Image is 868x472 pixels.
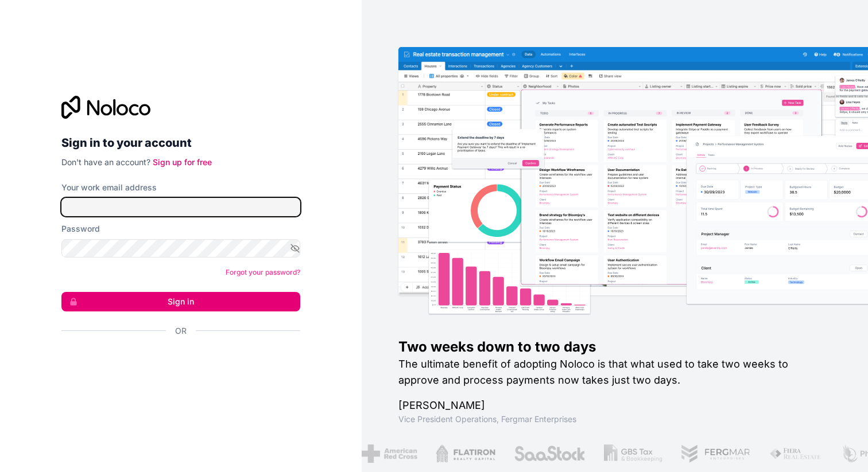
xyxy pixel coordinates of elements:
label: Password [61,223,100,235]
img: /assets/gbstax-C-GtDUiK.png [602,444,660,463]
h2: The ultimate benefit of adopting Noloco is that what used to take two weeks to approve and proces... [398,356,831,388]
input: Password [61,239,300,258]
img: /assets/saastock-C6Zbiodz.png [511,444,583,463]
button: Sign in [61,292,300,311]
img: /assets/flatiron-C8eUkumj.png [433,444,493,463]
img: /assets/fiera-fwj2N5v4.png [766,444,820,463]
span: Don't have an account? [61,157,150,167]
img: /assets/fergmar-CudnrXN5.png [678,444,748,463]
iframe: Sign in with Google Button [56,349,297,375]
h1: [PERSON_NAME] [398,397,831,414]
a: Forgot your password? [226,268,300,276]
h1: Vice President Operations , Fergmar Enterprises [398,414,831,425]
img: /assets/american-red-cross-BAupjrZR.png [359,444,415,463]
h2: Sign in to your account [61,132,300,153]
input: Email address [61,198,300,216]
a: Sign up for free [153,157,212,167]
span: Or [175,325,187,337]
h1: Two weeks down to two days [398,338,831,356]
label: Your work email address [61,182,157,193]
